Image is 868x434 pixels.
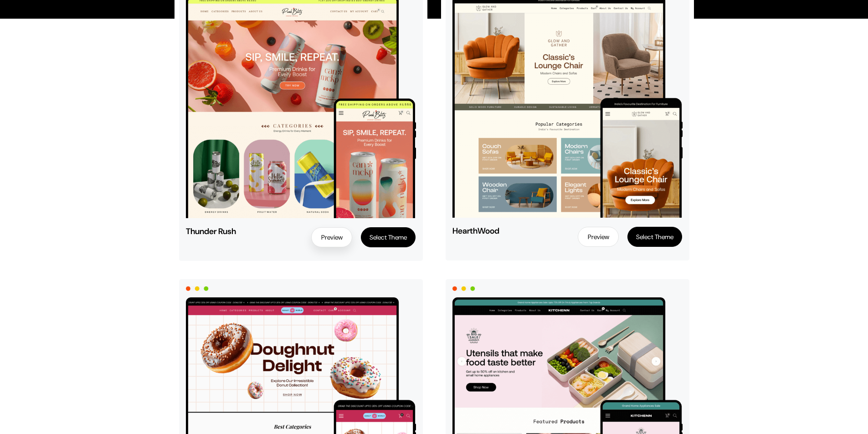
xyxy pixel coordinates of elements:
button: Select Theme [361,227,416,247]
a: Preview [311,227,352,247]
span: Thunder Rush [186,227,253,235]
a: Preview [578,227,619,247]
button: Select Theme [627,227,682,247]
span: HearthWood [452,227,520,235]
